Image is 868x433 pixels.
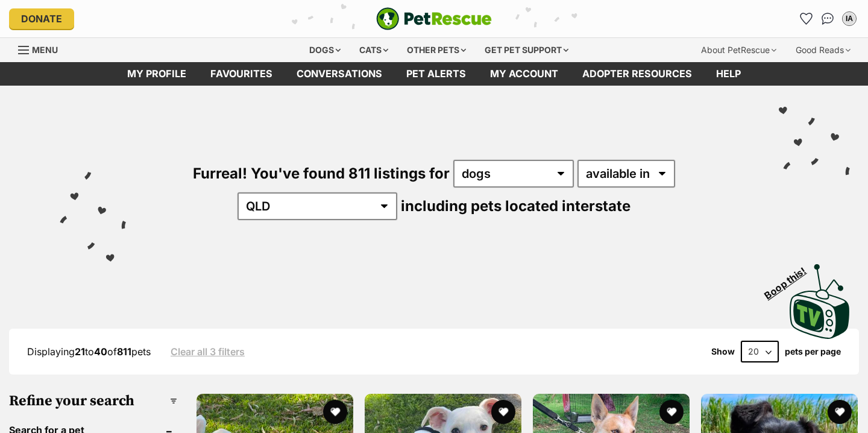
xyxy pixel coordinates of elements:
a: My account [478,62,570,86]
ul: Account quick links [796,9,859,28]
span: including pets located interstate [401,197,631,215]
a: PetRescue [376,7,492,30]
span: Furreal! You've found 811 listings for [193,165,450,182]
strong: 40 [94,346,107,358]
span: Menu [32,45,58,55]
div: Dogs [301,38,349,62]
button: favourite [659,400,684,424]
a: Boop this! [790,253,850,341]
label: pets per page [785,347,841,356]
img: logo-e224e6f780fb5917bec1dbf3a21bbac754714ae5b6737aabdf751b685950b380.svg [376,7,492,30]
div: Get pet support [476,38,577,62]
div: Other pets [398,38,474,62]
a: Favourites [198,62,285,86]
a: Adopter resources [570,62,704,86]
div: IA [843,13,855,25]
a: My profile [115,62,198,86]
button: My account [840,9,859,28]
a: Donate [9,8,74,29]
a: Menu [18,38,66,60]
a: Favourites [796,9,816,28]
button: favourite [323,400,347,424]
span: Show [711,347,735,356]
a: Clear all 3 filters [171,346,245,357]
img: chat-41dd97257d64d25036548639549fe6c8038ab92f7586957e7f3b1b290dea8141.svg [822,13,834,25]
img: PetRescue TV logo [790,264,850,339]
div: About PetRescue [693,38,785,62]
span: Boop this! [763,258,818,301]
span: Displaying to of pets [27,346,151,358]
h3: Refine your search [9,393,177,409]
strong: 811 [117,346,131,358]
a: Pet alerts [394,62,478,86]
button: favourite [491,400,515,424]
div: Cats [351,38,397,62]
div: Good Reads [787,38,859,62]
button: favourite [828,400,852,424]
a: Conversations [818,9,837,28]
strong: 21 [75,346,85,358]
a: conversations [285,62,394,86]
a: Help [704,62,753,86]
